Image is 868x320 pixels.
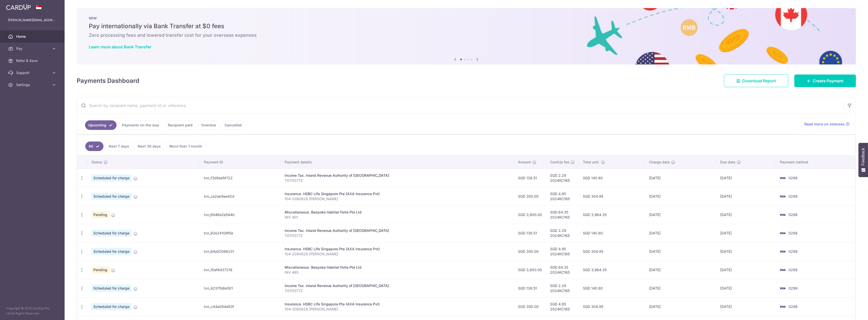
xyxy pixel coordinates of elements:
[105,141,132,151] a: Next 7 days
[91,266,109,273] span: Pending
[724,75,788,87] a: Download Report
[716,242,776,261] td: [DATE]
[91,211,109,218] span: Pending
[91,160,102,165] span: Status
[789,176,798,180] span: 0298
[720,160,735,165] span: Due date
[281,156,514,169] th: Payment details
[200,261,281,279] td: txn_f0af8437216
[77,76,139,85] h4: Payments Dashboard
[285,215,510,220] p: INV 401
[579,297,645,316] td: SGD 304.95
[134,141,164,151] a: Next 30 days
[285,228,510,233] div: Income Tax. Inland Revenue Authority of [GEOGRAPHIC_DATA]
[645,261,716,279] td: [DATE]
[789,268,798,272] span: 0298
[777,230,788,236] img: Bank Card
[546,169,579,187] td: SGD 2.29 2024KC165
[16,82,49,87] span: Settings
[91,230,131,237] span: Scheduled for charge
[200,205,281,224] td: txn_6946e2e544b
[200,187,281,205] td: txn_ca2ab9ee42d
[858,143,868,177] button: Feedback - Show survey
[777,193,788,199] img: Bank Card
[285,233,510,238] p: T0115377Z
[546,205,579,224] td: SGD 64.35 2024KC165
[794,75,856,87] a: Create Payment
[777,175,788,181] img: Bank Card
[804,122,845,127] span: Read more on statuses
[200,279,281,297] td: txn_4237fd6e501
[514,297,546,316] td: SGD 300.00
[645,224,716,242] td: [DATE]
[200,169,281,187] td: txn_f3d8eaf4722
[91,193,131,200] span: Scheduled for charge
[8,18,57,23] p: [PERSON_NAME][EMAIL_ADDRESS][DOMAIN_NAME]
[789,304,798,309] span: 0298
[777,248,788,255] img: Bank Card
[789,212,798,217] span: 0298
[777,212,788,218] img: Bank Card
[716,169,776,187] td: [DATE]
[285,288,510,293] p: T0115377Z
[200,224,281,242] td: txn_92e24109f0e
[579,169,645,187] td: SGD 140.80
[85,141,103,151] a: All
[285,196,510,201] p: 104-2080828 [PERSON_NAME]
[579,242,645,261] td: SGD 304.95
[91,174,131,182] span: Scheduled for charge
[777,285,788,291] img: Bank Card
[716,279,776,297] td: [DATE]
[716,261,776,279] td: [DATE]
[85,120,117,130] a: Upcoming
[285,302,510,307] div: Insurance. HSBC LIfe Singapore Pte (AXA Insurance Pvt)
[198,120,219,130] a: Overdue
[200,297,281,316] td: txn_c44a094e93f
[546,242,579,261] td: SGD 4.95 2024KC165
[77,97,844,114] input: Search by recipient name, payment id or reference
[776,156,855,169] th: Payment method
[89,44,151,49] a: Learn more about Bank Transfer
[716,187,776,205] td: [DATE]
[6,4,31,10] img: CardUp
[200,156,281,169] th: Payment ID
[836,305,863,317] iframe: Opens a widget where you can find more information
[518,160,531,165] span: Amount
[285,191,510,196] div: Insurance. HSBC LIfe Singapore Pte (AXA Insurance Pvt)
[804,122,850,127] a: Read more on statuses
[119,120,162,130] a: Payments on the way
[579,279,645,297] td: SGD 140.80
[645,242,716,261] td: [DATE]
[514,205,546,224] td: SGD 3,900.00
[546,187,579,205] td: SGD 4.95 2024KC165
[285,173,510,178] div: Income Tax. Inland Revenue Authority of [GEOGRAPHIC_DATA]
[16,46,49,51] span: Pay
[89,16,844,20] p: NEW
[579,205,645,224] td: SGD 3,964.35
[649,160,670,165] span: Charge date
[221,120,245,130] a: Cancelled
[166,141,205,151] a: More than 1 month
[579,187,645,205] td: SGD 304.95
[285,270,510,275] p: INV 465
[514,224,546,242] td: SGD 138.51
[514,242,546,261] td: SGD 300.00
[91,248,131,255] span: Scheduled for charge
[285,210,510,215] div: Miscellaneous. Bespoke Habitat Forte Pte Ltd
[716,205,776,224] td: [DATE]
[579,261,645,279] td: SGD 3,964.35
[285,283,510,288] div: Income Tax. Inland Revenue Authority of [GEOGRAPHIC_DATA]
[583,160,600,165] span: Total amt.
[645,187,716,205] td: [DATE]
[285,178,510,183] p: T0115377Z
[742,78,776,84] span: Download Report
[91,285,131,292] span: Scheduled for charge
[514,279,546,297] td: SGD 138.51
[285,246,510,252] div: Insurance. HSBC LIfe Singapore Pte (AXA Insurance Pvt)
[777,267,788,273] img: Bank Card
[777,304,788,310] img: Bank Card
[514,187,546,205] td: SGD 300.00
[514,261,546,279] td: SGD 3,900.00
[789,249,798,254] span: 0298
[716,224,776,242] td: [DATE]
